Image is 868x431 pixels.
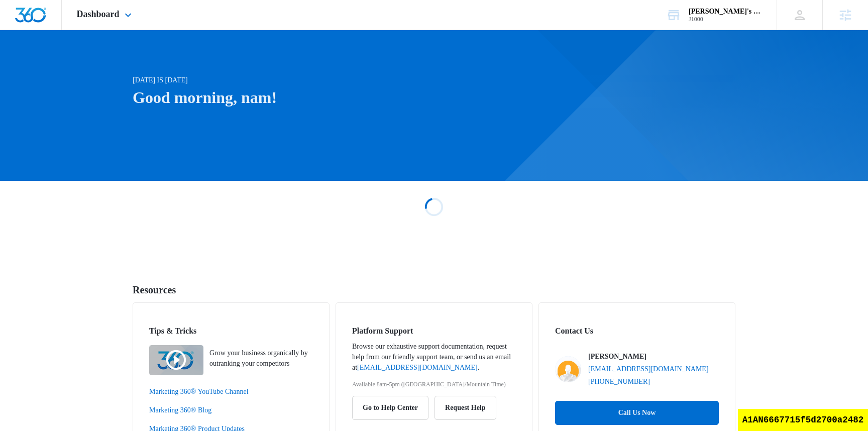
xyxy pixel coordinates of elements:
[149,325,313,337] h2: Tips & Tricks
[133,85,530,110] h1: Good morning, nam!
[555,401,719,425] a: Call Us Now
[588,364,709,374] a: [EMAIL_ADDRESS][DOMAIN_NAME]
[352,325,516,337] h2: Platform Support
[555,325,719,337] h2: Contact Us
[689,16,762,23] div: account id
[352,341,516,373] p: Browse our exhaustive support documentation, request help from our friendly support team, or send...
[352,404,435,411] a: Go to Help Center
[352,380,516,389] p: Available 8am-5pm ([GEOGRAPHIC_DATA]/Mountain Time)
[357,364,478,371] a: [EMAIL_ADDRESS][DOMAIN_NAME]
[588,351,646,362] p: [PERSON_NAME]
[435,404,496,411] a: Request Help
[689,8,762,16] div: account name
[738,409,868,431] div: A1AN6667715f5d2700a2482
[149,345,203,375] img: Quick Overview Video
[77,9,120,20] span: Dashboard
[149,405,313,415] a: Marketing 360® Blog
[435,396,496,420] button: Request Help
[149,386,313,397] a: Marketing 360® YouTube Channel
[209,348,313,369] p: Grow your business organically by outranking your competitors
[352,396,428,420] button: Go to Help Center
[588,376,650,387] a: [PHONE_NUMBER]
[555,356,581,382] img: tiago freire
[133,75,530,85] p: [DATE] is [DATE]
[133,282,735,297] h5: Resources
